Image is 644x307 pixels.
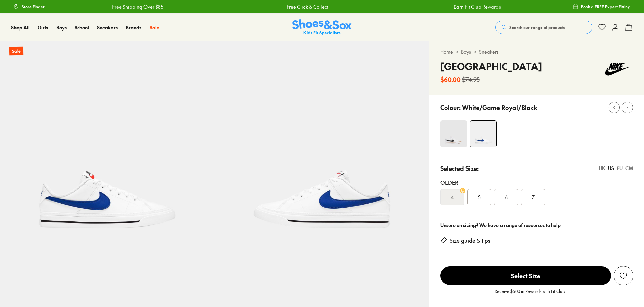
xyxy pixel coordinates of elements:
[75,24,89,31] a: School
[495,288,565,300] p: Receive $6.00 in Rewards with Fit Club
[11,24,30,31] a: Shop All
[614,266,633,285] button: Add to Wishlist
[9,47,23,56] p: Sale
[440,178,633,186] div: Older
[282,3,324,10] a: Free Click & Collect
[440,59,542,73] h4: [GEOGRAPHIC_DATA]
[440,266,611,285] button: Select Size
[601,59,633,80] img: Vendor logo
[97,24,118,31] a: Sneakers
[56,24,67,31] a: Boys
[462,103,537,112] p: White/Game Royal/Black
[440,48,633,55] div: > >
[625,165,633,172] div: CM
[470,121,496,147] img: 4-438408_1
[292,19,352,36] img: SNS_Logo_Responsive.svg
[505,193,508,201] span: 6
[617,165,623,172] div: EU
[13,1,45,13] a: Store Finder
[215,41,429,256] img: 5-438409_1
[608,165,614,172] div: US
[479,48,499,55] a: Sneakers
[462,75,480,84] s: $74.95
[150,24,159,31] a: Sale
[532,193,535,201] span: 7
[38,24,48,31] a: Girls
[573,1,631,13] a: Book a FREE Expert Fitting
[126,24,141,31] a: Brands
[107,3,159,10] a: Free Shipping Over $85
[440,120,467,147] img: 4-373441_1
[292,19,352,36] a: Shoes & Sox
[22,4,45,10] span: Store Finder
[450,237,490,244] a: Size guide & tips
[599,165,605,172] div: UK
[509,24,565,30] span: Search our range of products
[440,266,611,285] span: Select Size
[495,21,592,34] button: Search our range of products
[440,222,633,229] div: Unsure on sizing? We have a range of resources to help
[440,103,461,112] p: Colour:
[440,164,479,173] p: Selected Size:
[449,3,496,10] a: Earn Fit Club Rewards
[581,4,631,10] span: Book a FREE Expert Fitting
[440,75,461,84] b: $60.00
[451,193,454,201] s: 4
[440,48,453,55] a: Home
[478,193,481,201] span: 5
[461,48,471,55] a: Boys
